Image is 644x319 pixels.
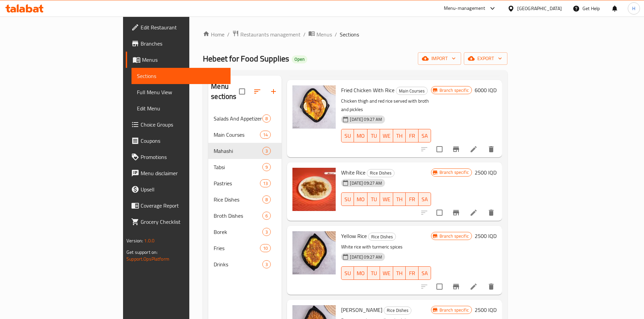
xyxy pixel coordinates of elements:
[292,168,336,211] img: White Rice
[408,194,415,204] span: FR
[432,206,447,220] span: Select to update
[292,55,307,63] div: Open
[260,179,271,187] div: items
[367,192,380,206] button: TU
[208,256,282,272] div: Drinks3
[380,266,393,280] button: WE
[357,268,365,278] span: MO
[203,51,289,66] span: Hebeet for Food Supplies
[262,228,271,236] div: items
[262,163,271,171] div: items
[262,147,271,155] div: items
[214,131,260,139] span: Main Courses
[475,305,497,315] h6: 2500 IQD
[141,137,225,145] span: Coupons
[126,255,169,263] a: Support.OpsPlatform
[483,205,499,221] button: delete
[214,195,262,204] div: Rice Dishes
[406,192,418,206] button: FR
[437,87,472,94] span: Branch specific
[208,191,282,208] div: Rice Dishes8
[354,129,367,142] button: MO
[141,169,225,177] span: Menu disclaimer
[126,35,231,52] a: Branches
[214,114,262,123] span: Salads And Appetizers
[384,307,411,314] span: Rice Dishes
[367,129,380,142] button: TU
[137,72,225,80] span: Sections
[432,280,447,294] span: Select to update
[263,196,270,203] span: 8
[341,167,365,178] span: White Rice
[444,4,485,12] div: Menu-management
[142,56,225,64] span: Menus
[214,212,262,220] span: Broth Dishes
[260,131,271,139] div: items
[418,52,461,65] button: import
[419,192,431,206] button: SA
[126,133,231,149] a: Coupons
[126,248,158,257] span: Get support on:
[214,163,262,171] div: Tabsi
[240,30,301,38] span: Restaurants management
[292,56,307,62] span: Open
[132,68,231,84] a: Sections
[260,244,271,252] div: items
[423,54,456,63] span: import
[262,260,271,268] div: items
[406,129,418,142] button: FR
[292,85,336,129] img: Fried Chicken With Rice
[470,145,478,153] a: Edit menu item
[214,228,262,236] span: Borek
[132,84,231,100] a: Full Menu View
[470,283,478,291] a: Edit menu item
[292,231,336,274] img: Yellow Rice
[380,129,393,142] button: WE
[141,218,225,226] span: Grocery Checklist
[393,129,406,142] button: TH
[370,268,377,278] span: TU
[208,108,282,275] nav: Menu sections
[141,202,225,210] span: Coverage Report
[214,179,260,187] span: Pastries
[437,307,472,313] span: Branch specific
[126,214,231,230] a: Grocery Checklist
[367,169,394,177] span: Rice Dishes
[408,131,415,141] span: FR
[380,192,393,206] button: WE
[437,233,472,239] span: Branch specific
[469,54,502,63] span: export
[347,116,385,123] span: [DATE] 09:27 AM
[126,149,231,165] a: Promotions
[396,194,403,204] span: TH
[341,266,354,280] button: SU
[208,240,282,256] div: Fries10
[464,52,507,65] button: export
[214,260,262,268] span: Drinks
[208,175,282,191] div: Pastries13
[214,147,262,155] span: Mahashi
[132,100,231,116] a: Edit Menu
[517,5,562,12] div: [GEOGRAPHIC_DATA]
[144,236,154,245] span: 1.0.0
[263,164,270,170] span: 9
[475,231,497,241] h6: 2500 IQD
[208,143,282,159] div: Mahashi3
[260,132,270,138] span: 14
[262,114,271,123] div: items
[141,153,225,161] span: Promotions
[126,197,231,214] a: Coverage Report
[393,266,406,280] button: TH
[141,39,225,48] span: Branches
[341,192,354,206] button: SU
[632,5,635,12] span: H
[448,205,464,221] button: Branch-specific-item
[357,194,365,204] span: MO
[303,30,306,38] li: /
[421,131,428,141] span: SA
[344,268,351,278] span: SU
[483,278,499,295] button: delete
